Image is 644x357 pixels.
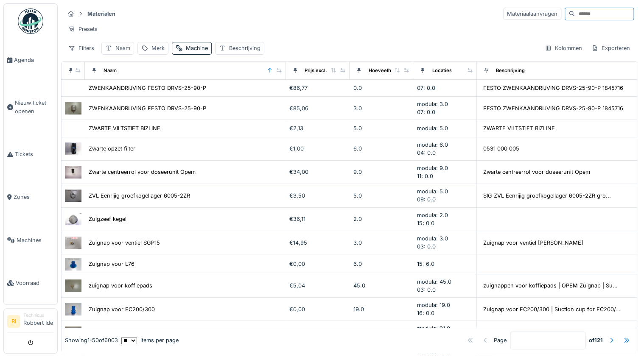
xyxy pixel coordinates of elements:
[151,44,165,52] div: Merk
[432,67,451,74] div: Locaties
[115,44,130,52] div: Naam
[289,124,346,132] div: €2,13
[417,165,448,171] span: modula: 9.0
[353,305,410,313] div: 19.0
[4,176,57,218] a: Zones
[417,235,448,242] span: modula: 3.0
[121,337,179,345] div: items per page
[483,104,623,112] div: FESTO ZWENKAANDRIJVING DRVS-25-90-P 1845716
[483,124,554,132] div: ZWARTE VILTSTIFT BIZLINE
[353,104,410,112] div: 3.0
[353,84,410,92] div: 0.0
[65,190,81,202] img: ZVL Eenrijig groefkogellager 6005-2ZR
[14,56,54,64] span: Agenda
[89,124,160,132] div: ZWARTE VILTSTIFT BIZLINE
[4,81,57,133] a: Nieuw ticket openen
[353,239,410,247] div: 3.0
[417,310,434,316] span: 16: 0.0
[186,44,208,52] div: Machine
[417,109,435,115] span: 07: 0.0
[417,142,448,148] span: modula: 6.0
[14,193,54,201] span: Zones
[417,325,450,332] span: modula: 91.0
[15,99,54,115] span: Nieuw ticket openen
[289,215,346,223] div: €36,11
[494,337,507,345] div: Page
[417,101,448,107] span: modula: 3.0
[229,44,260,52] div: Beschrijving
[23,312,54,318] div: Technicus
[289,104,346,112] div: €85,06
[4,219,57,262] a: Machines
[289,84,346,92] div: €86,77
[89,215,126,223] div: Zuigzeef kegel
[89,192,190,200] div: ZVL Eenrijig groefkogellager 6005-2ZR
[417,212,448,218] span: modula: 2.0
[65,258,81,270] img: Zuignap voor L76
[64,42,98,54] div: Filters
[104,67,117,74] div: Naam
[353,168,410,176] div: 9.0
[17,236,54,244] span: Machines
[289,168,346,176] div: €34,00
[483,282,617,290] div: zuignappen voor koffiepads | OPEM Zuignap | Su...
[16,279,54,287] span: Voorraad
[368,67,398,74] div: Hoeveelheid
[65,337,118,345] div: Showing 1 - 50 of 6003
[417,261,434,267] span: 15: 6.0
[417,279,451,285] span: modula: 45.0
[417,188,448,195] span: modula: 5.0
[483,145,519,153] div: 0531 000 005
[65,237,81,249] img: Zuignap voor ventiel SGP15
[503,8,561,20] div: Materiaalaanvragen
[64,23,101,35] div: Presets
[353,192,410,200] div: 5.0
[89,239,160,247] div: Zuignap voor ventiel SGP15
[353,215,410,223] div: 2.0
[65,303,81,315] img: Zuignap voor FC200/300
[89,104,206,112] div: ZWENKAANDRIJVING FESTO DRVS-25-90-P
[89,305,155,313] div: Zuignap voor FC200/300
[65,166,81,178] img: Zwarte centreerrol voor doseerunit Opem
[18,8,43,34] img: Badge_color-CXgf-gQk.svg
[417,220,434,226] span: 15: 0.0
[417,125,448,131] span: modula: 5.0
[417,196,435,203] span: 09: 0.0
[353,260,410,268] div: 6.0
[353,124,410,132] div: 5.0
[483,168,590,176] div: Zwarte centreerrol voor doseerunit Opem
[65,102,81,114] img: ZWENKAANDRIJVING FESTO DRVS-25-90-P
[89,282,152,290] div: zuignap voor koffiepads
[589,337,603,345] strong: of 121
[305,67,337,74] div: Prijs excl. btw
[65,213,81,225] img: Zuigzeef kegel
[483,305,620,313] div: Zuignap voor FC200/300 | Suction cup for FC200/...
[417,302,450,308] span: modula: 19.0
[289,305,346,313] div: €0,00
[84,10,119,18] strong: Materialen
[15,150,54,158] span: Tickets
[289,282,346,290] div: €5,04
[7,315,20,328] li: RI
[4,262,57,304] a: Voorraad
[65,326,81,339] img: Zuignap V30
[417,287,435,293] span: 03: 0.0
[483,84,623,92] div: FESTO ZWENKAANDRIJVING DRVS-25-90-P 1845716
[89,168,196,176] div: Zwarte centreerrol voor doseerunit Opem
[289,260,346,268] div: €0,00
[483,192,610,200] div: SIG ZVL Eenrijig groefkogellager 6005-2ZR gro...
[289,192,346,200] div: €3,50
[353,282,410,290] div: 45.0
[353,145,410,153] div: 6.0
[4,133,57,176] a: Tickets
[496,67,524,74] div: Beschrijving
[483,239,583,247] div: Zuignap voor ventiel [PERSON_NAME]
[417,173,433,179] span: 11: 0.0
[7,312,54,332] a: RI TechnicusRobbert Ide
[4,39,57,81] a: Agenda
[541,42,586,54] div: Kolommen
[89,260,134,268] div: Zuignap voor L76
[417,150,435,156] span: 04: 0.0
[289,239,346,247] div: €14,95
[65,279,81,292] img: zuignap voor koffiepads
